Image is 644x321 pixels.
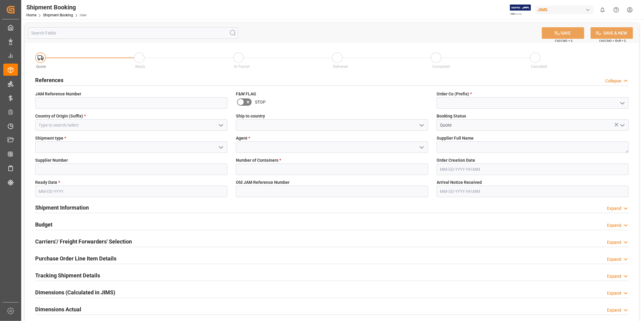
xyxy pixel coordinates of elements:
span: Ready [135,65,145,69]
h2: Tracking Shipment Details [35,271,100,280]
div: Expand [607,256,621,263]
a: Home [26,13,36,17]
button: open menu [216,121,225,130]
span: Ctrl/CMD + S [555,38,572,43]
span: Order Co (Prefix) [437,91,472,97]
span: Completed [432,65,450,69]
button: SAVE [542,27,584,39]
span: In-Transit [234,65,250,69]
span: STOP [255,99,266,105]
h2: Carriers'/ Freight Forwarders' Selection [35,237,132,246]
input: MM-DD-YYYY [35,186,227,197]
span: Quote [36,65,46,69]
span: Arrival Notice Received [437,179,482,186]
div: Expand [607,290,621,296]
div: Expand [607,222,621,229]
input: Type to search/select [35,119,227,131]
input: Search Fields [28,27,238,39]
span: Agent [236,135,250,141]
div: Expand [607,273,621,280]
h2: References [35,76,63,84]
input: MM-DD-YYYY HH:MM [437,164,629,175]
span: JAM Reference Number [35,91,81,97]
div: Expand [607,205,621,212]
h2: Budget [35,220,52,229]
button: JIMS [535,4,596,15]
input: MM-DD-YYYY HH:MM [437,186,629,197]
h2: Dimensions (Calculated in JIMS) [35,288,115,296]
button: open menu [618,121,627,130]
span: Supplier Number [35,157,68,164]
button: SAVE & NEW [591,27,633,39]
span: Country of Origin (Suffix) [35,113,86,119]
span: Booking Status [437,113,466,119]
span: Ready Date [35,179,60,186]
div: Collapse [605,78,621,84]
h2: Purchase Order Line Item Details [35,254,116,263]
span: Order Creation Date [437,157,475,164]
button: open menu [216,143,225,152]
a: Shipment Booking [43,13,73,17]
h2: Shipment Information [35,204,89,212]
button: show 0 new notifications [596,3,609,17]
span: Ship to country [236,113,265,119]
div: JIMS [535,5,593,14]
span: Old JAM Reference Number [236,179,290,186]
img: Exertis%20JAM%20-%20Email%20Logo.jpg_1722504956.jpg [510,5,531,15]
span: Number of Containers [236,157,281,164]
button: open menu [417,143,426,152]
button: Help Center [609,3,623,17]
span: Shipment type [35,135,66,141]
div: Expand [607,239,621,246]
button: open menu [618,98,627,108]
div: Expand [607,307,621,313]
h2: Dimensions Actual [35,305,81,313]
span: Ctrl/CMD + Shift + S [599,38,626,43]
span: Cancelled [531,65,547,69]
div: Shipment Booking [26,3,86,12]
span: F&W FLAG [236,91,256,97]
span: Delivered [333,65,348,69]
button: open menu [417,121,426,130]
span: Supplier Full Name [437,135,474,141]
